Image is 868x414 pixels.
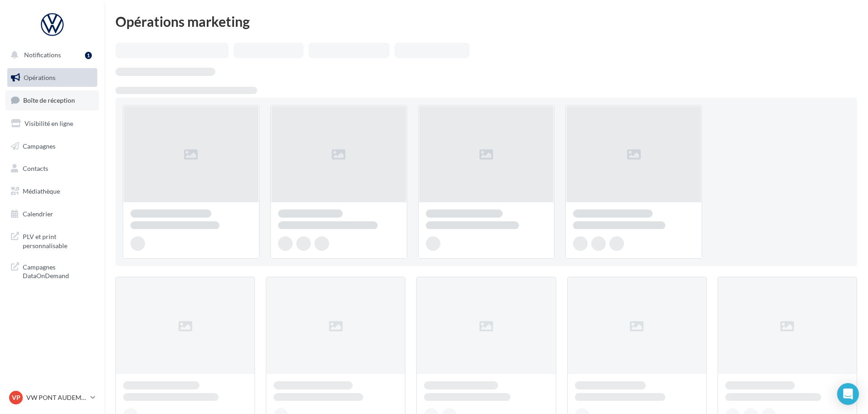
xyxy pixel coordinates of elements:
[5,45,95,65] button: Notifications 1
[23,142,55,150] span: Campagnes
[25,120,73,127] span: Visibilité en ligne
[5,90,99,110] a: Boîte de réception
[23,230,94,250] span: PLV et print personnalisable
[12,393,20,402] span: VP
[23,165,48,172] span: Contacts
[85,52,92,59] div: 1
[5,227,99,254] a: PLV et print personnalisable
[5,182,99,201] a: Médiathèque
[23,96,75,104] span: Boîte de réception
[7,389,97,406] a: VP VW PONT AUDEMER
[23,187,60,195] span: Médiathèque
[5,159,99,178] a: Contacts
[24,74,55,81] span: Opérations
[26,393,87,402] p: VW PONT AUDEMER
[5,205,99,224] a: Calendrier
[115,15,857,28] div: Opérations marketing
[5,137,99,156] a: Campagnes
[24,51,61,59] span: Notifications
[23,210,53,218] span: Calendrier
[5,68,99,87] a: Opérations
[5,257,99,284] a: Campagnes DataOnDemand
[5,114,99,133] a: Visibilité en ligne
[837,383,859,405] div: Open Intercom Messenger
[23,261,94,280] span: Campagnes DataOnDemand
